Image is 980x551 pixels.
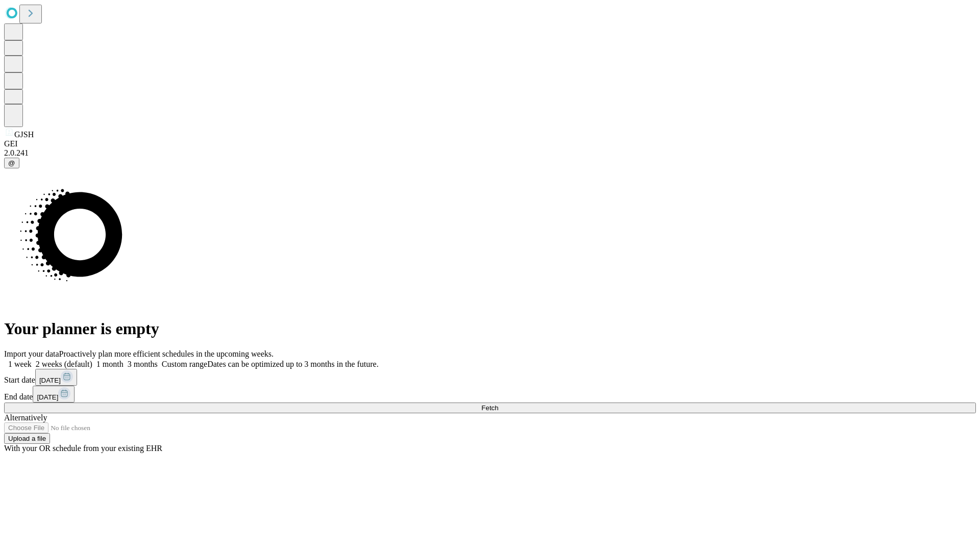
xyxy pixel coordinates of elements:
span: Dates can be optimized up to 3 months in the future. [207,360,378,368]
span: Fetch [481,404,498,412]
button: @ [4,158,19,168]
span: Proactively plan more efficient schedules in the upcoming weeks. [59,349,274,358]
span: [DATE] [39,377,61,384]
div: 2.0.241 [4,148,976,158]
div: Start date [4,369,976,386]
button: Upload a file [4,433,50,444]
span: @ [8,159,15,167]
div: GEI [4,139,976,148]
div: End date [4,386,976,403]
button: [DATE] [33,386,75,403]
button: [DATE] [35,369,77,386]
span: 2 weeks (default) [36,360,92,368]
span: [DATE] [37,393,58,401]
span: 3 months [128,360,158,368]
span: Alternatively [4,413,47,422]
span: Import your data [4,349,59,358]
span: 1 month [96,360,124,368]
button: Fetch [4,403,976,413]
h1: Your planner is empty [4,319,976,338]
span: 1 week [8,360,32,368]
span: With your OR schedule from your existing EHR [4,444,162,453]
span: GJSH [14,130,34,139]
span: Custom range [162,360,207,368]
